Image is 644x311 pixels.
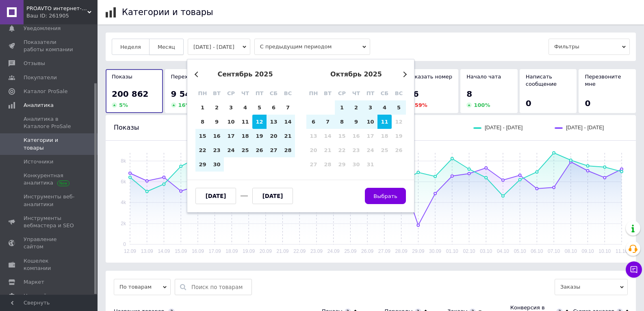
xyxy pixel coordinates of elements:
[210,129,224,143] div: Choose вторник, 16 сентября 2025 г.
[363,129,377,143] div: Not available пятница, 17 октября 2025 г.
[124,248,136,254] text: 12.09
[281,143,295,157] div: Choose воскресенье, 28 сентября 2025 г.
[549,39,630,55] span: Фильтры
[141,248,153,254] text: 13.09
[26,5,87,12] span: PROAVTO интернет-магазин автозапчастей
[598,248,611,254] text: 10.10
[377,86,392,100] div: сб
[112,74,132,80] span: Показы
[363,100,377,115] div: Choose пятница, 3 октября 2025 г.
[365,188,406,204] button: Выбрать
[349,157,363,172] div: Not available четверг, 30 октября 2025 г.
[373,193,397,199] span: Выбрать
[281,86,295,100] div: вс
[252,100,267,115] div: Choose пятница, 5 сентября 2025 г.
[585,74,621,87] span: Перезвоните мне
[210,86,224,100] div: вт
[415,102,427,108] span: 59 %
[310,248,323,254] text: 23.09
[24,236,75,250] span: Управление сайтом
[122,7,213,17] h1: Категории и товары
[195,157,210,172] div: Choose понедельник, 29 сентября 2025 г.
[195,100,210,115] div: Choose понедельник, 1 сентября 2025 г.
[526,74,557,87] span: Написать сообщение
[466,74,501,80] span: Начало чата
[210,143,224,157] div: Choose вторник, 23 сентября 2025 г.
[175,248,187,254] text: 15.09
[178,102,191,108] span: 16 %
[267,100,281,115] div: Choose суббота, 6 сентября 2025 г.
[377,143,392,157] div: Not available суббота, 25 октября 2025 г.
[327,248,340,254] text: 24.09
[158,44,175,50] span: Месяц
[335,143,349,157] div: Not available среда, 22 октября 2025 г.
[188,39,250,55] button: [DATE] - [DATE]
[24,278,44,286] span: Маркет
[474,102,490,108] span: 100 %
[392,100,406,115] div: Choose воскресенье, 5 октября 2025 г.
[238,115,252,129] div: Choose четверг, 11 сентября 2025 г.
[281,100,295,115] div: Choose воскресенье, 7 сентября 2025 г.
[497,248,509,254] text: 04.10
[363,157,377,172] div: Not available пятница, 31 октября 2025 г.
[209,248,221,254] text: 17.09
[392,129,406,143] div: Not available воскресенье, 19 октября 2025 г.
[344,248,356,254] text: 25.09
[514,248,526,254] text: 05.10
[195,129,210,143] div: Choose понедельник, 15 сентября 2025 г.
[24,25,61,32] span: Уведомления
[277,248,289,254] text: 21.09
[24,60,45,67] span: Отзывы
[254,39,370,55] span: С предыдущим периодом
[24,74,57,81] span: Покупатели
[321,157,335,172] div: Not available вторник, 28 октября 2025 г.
[224,115,238,129] div: Choose среда, 10 сентября 2025 г.
[531,248,543,254] text: 06.10
[363,143,377,157] div: Not available пятница, 24 октября 2025 г.
[480,248,492,254] text: 03.10
[306,86,321,100] div: пн
[335,100,349,115] div: Choose среда, 1 октября 2025 г.
[306,129,321,143] div: Not available понедельник, 13 октября 2025 г.
[363,86,377,100] div: пт
[335,86,349,100] div: ср
[260,248,272,254] text: 20.09
[349,100,363,115] div: Choose четверг, 2 октября 2025 г.
[363,115,377,129] div: Choose пятница, 10 октября 2025 г.
[349,86,363,100] div: чт
[224,129,238,143] div: Choose среда, 17 сентября 2025 г.
[121,158,126,164] text: 8k
[281,129,295,143] div: Choose воскресенье, 21 сентября 2025 г.
[210,100,224,115] div: Choose вторник, 2 сентября 2025 г.
[238,143,252,157] div: Choose четверг, 25 сентября 2025 г.
[210,157,224,172] div: Choose вторник, 30 сентября 2025 г.
[321,129,335,143] div: Not available вторник, 14 октября 2025 г.
[306,71,406,78] div: октябрь 2025
[24,292,53,300] span: Настройки
[446,248,458,254] text: 01.10
[24,102,54,109] span: Аналитика
[392,143,406,157] div: Not available воскресенье, 26 октября 2025 г.
[335,157,349,172] div: Not available среда, 29 октября 2025 г.
[377,115,392,129] div: Choose суббота, 11 октября 2025 г.
[24,215,75,229] span: Инструменты вебмастера и SEO
[321,115,335,129] div: Choose вторник, 7 октября 2025 г.
[224,86,238,100] div: ср
[112,39,150,55] button: Неделя
[321,86,335,100] div: вт
[238,100,252,115] div: Choose четверг, 4 сентября 2025 г.
[626,261,642,278] button: Чат с покупателем
[293,248,306,254] text: 22.09
[24,172,75,187] span: Конкурентная аналитика
[195,86,210,100] div: пн
[252,86,267,100] div: пт
[466,89,472,99] span: 8
[377,100,392,115] div: Choose суббота, 4 октября 2025 г.
[24,115,75,130] span: Аналитика в Каталоге ProSale
[412,248,424,254] text: 29.09
[195,71,295,78] div: сентябрь 2025
[267,115,281,129] div: Choose суббота, 13 сентября 2025 г.
[408,74,452,80] span: Показать номер
[195,72,200,77] button: Previous Month
[114,124,139,131] span: Показы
